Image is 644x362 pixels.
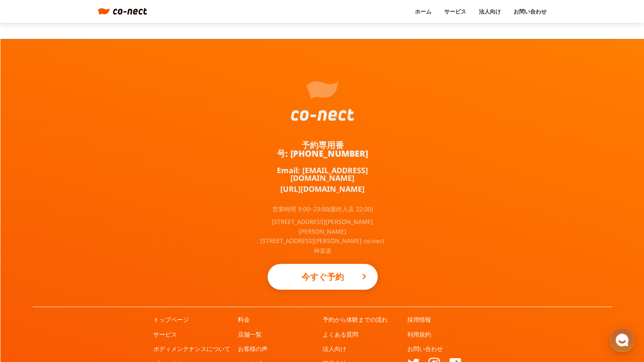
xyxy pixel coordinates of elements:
a: ボディメンテナンスについて [153,345,230,353]
a: 予約から体験までの流れ [323,315,388,324]
span: 設定 [131,281,141,288]
span: チャット [72,282,93,288]
a: [URL][DOMAIN_NAME] [280,185,365,193]
a: サービス [444,8,466,15]
span: ホーム [22,281,37,288]
a: 採用情報 [407,315,431,324]
p: 営業時間 9:00~23:00(最終入店 22:00) [272,206,373,212]
a: ホーム [415,8,431,15]
a: ホーム [3,268,56,290]
a: 設定 [109,268,163,290]
a: 料金 [238,315,250,324]
a: 予約専用番号: [PHONE_NUMBER] [259,141,386,158]
a: 利用規約 [407,330,431,339]
a: 法人向け [323,345,346,353]
a: 法人向け [479,8,501,15]
a: 店舗一覧 [238,330,262,339]
a: お問い合わせ [514,8,547,15]
a: Email: [EMAIL_ADDRESS][DOMAIN_NAME] [259,166,386,182]
p: [STREET_ADDRESS][PERSON_NAME][PERSON_NAME] [STREET_ADDRESS][PERSON_NAME] co-nect 神楽坂 [259,217,386,255]
a: トップページ [153,315,189,324]
a: お客様の声 [238,345,268,353]
a: お問い合わせ [407,345,443,353]
a: サービス [153,330,177,339]
a: チャット [56,268,109,290]
p: 今すぐ予約 [285,268,361,286]
i: keyboard_arrow_right [359,271,369,282]
a: よくある質問 [323,330,358,339]
a: 今すぐ予約keyboard_arrow_right [268,264,378,290]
